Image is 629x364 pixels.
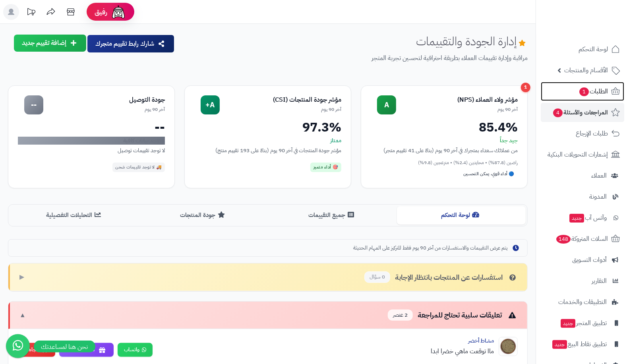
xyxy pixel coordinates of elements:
[139,206,268,224] button: جودة المنتجات
[548,149,608,160] span: إشعارات التحويلات البنكية
[397,206,526,224] button: لوحة التحكم
[541,229,624,248] a: السلات المتروكة148
[388,310,518,321] div: تعليقات سلبية تحتاج للمراجعة
[541,208,624,227] a: وآتس آبجديد
[19,311,26,320] span: ▼
[14,35,86,52] button: إضافة تقييم جديد
[541,124,624,143] a: طلبات الإرجاع
[541,145,624,164] a: إشعارات التحويلات البنكية
[181,54,528,63] p: مراقبة وإدارة تقييمات العملاء بطريقة احترافية لتحسين تجربة المتجر
[353,244,507,252] span: يتم عرض التقييمات والاستفسارات من آخر 90 يوم فقط للتركيز على المهام الحديثة
[552,107,608,118] span: المراجعات والأسئلة
[220,95,341,105] div: مؤشر جودة المنتجات (CSI)
[220,106,341,113] div: آخر 90 يوم
[118,343,153,357] a: واتساب
[364,271,518,283] div: استفسارات عن المنتجات بانتظار الإجابة
[576,128,608,139] span: طلبات الإرجاع
[555,233,608,244] span: السلات المتروكة
[552,339,607,350] span: تطبيق نقاط البيع
[579,86,608,97] span: الطلبات
[10,206,139,224] button: التحليلات التفصيلية
[18,137,165,145] div: لا توجد بيانات كافية
[87,35,174,52] button: شارك رابط تقييم متجرك
[591,170,607,181] span: العملاء
[388,310,413,321] span: 2 عنصر
[541,292,624,312] a: التطبيقات والخدمات
[194,146,341,155] div: مؤشر جودة المنتجات في آخر 90 يوم (بناءً على 193 تقييم منتج)
[18,146,165,155] div: لا توجد تقييمات توصيل
[541,250,624,269] a: أدوات التسويق
[560,318,607,329] span: تطبيق المتجر
[541,103,624,122] a: المراجعات والأسئلة4
[19,273,24,282] span: ▶
[377,95,396,114] div: A
[364,271,390,283] span: 0 سؤال
[541,335,624,354] a: تطبيق نقاط البيعجديد
[572,254,607,265] span: أدوات التسويق
[499,337,518,356] img: Product
[579,87,589,96] span: 1
[112,163,165,172] div: 🚚 لا توجد تقييمات شحن
[396,95,518,105] div: مؤشر ولاء العملاء (NPS)
[416,35,528,48] h1: إدارة الجودة والتقييمات
[371,121,518,134] div: 85.4%
[461,169,518,179] div: 🔵 أداء قوي، يمكن التحسين
[310,163,341,172] div: 🎯 أداء متميز
[541,82,624,101] a: الطلبات1
[43,106,165,113] div: آخر 90 يوم
[569,214,584,223] span: جديد
[556,235,571,244] span: 148
[194,137,341,145] div: ممتاز
[194,121,341,134] div: 97.3%
[552,340,567,349] span: جديد
[268,206,397,224] button: جميع التقييمات
[201,95,220,114] div: A+
[110,4,126,20] img: ai-face.png
[43,95,165,105] div: جودة التوصيل
[396,106,518,113] div: آخر 90 يوم
[589,191,607,202] span: المدونة
[579,44,608,55] span: لوحة التحكم
[159,347,494,356] div: ماا توقعت ماهي خضرا ابدا
[569,212,607,223] span: وآتس آب
[558,296,607,308] span: التطبيقات والخدمات
[159,337,494,345] div: مشاط أخضر
[95,7,107,17] span: رفيق
[592,275,607,287] span: التقارير
[541,314,624,333] a: تطبيق المتجرجديد
[18,121,165,134] div: --
[21,4,41,22] a: تحديثات المنصة
[541,40,624,59] a: لوحة التحكم
[371,137,518,145] div: جيد جداً
[521,83,530,92] div: 1
[371,159,518,166] div: راضين (87.8%) • محايدين (2.4%) • منزعجين (9.8%)
[24,95,43,114] div: --
[564,65,608,76] span: الأقسام والمنتجات
[541,271,624,290] a: التقارير
[371,146,518,155] div: من عملائك سعداء بمتجرك في آخر 90 يوم (بناءً على 41 تقييم متجر)
[553,108,563,117] span: 4
[541,166,624,185] a: العملاء
[541,187,624,206] a: المدونة
[561,319,575,328] span: جديد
